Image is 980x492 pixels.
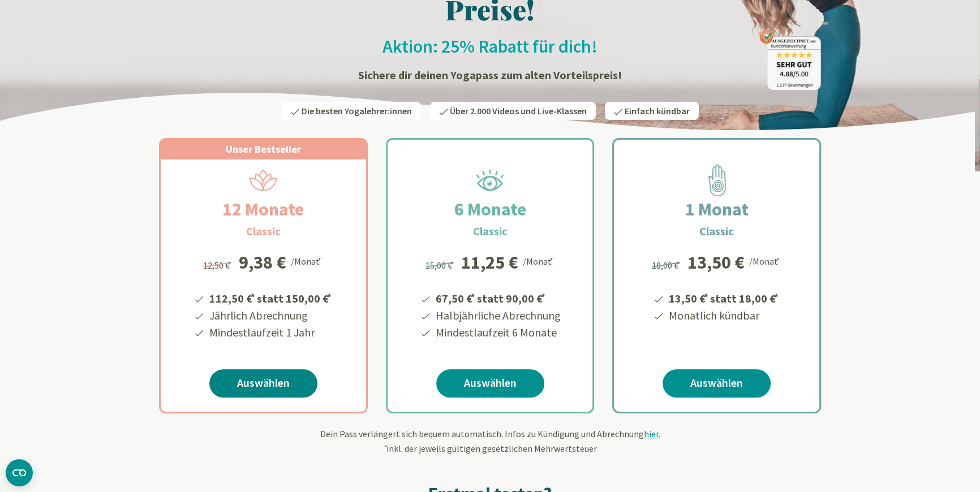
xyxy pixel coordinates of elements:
span: Einfach kündbar [625,105,690,116]
h2: 1 Monat [658,196,776,223]
span: 18,00 € [652,260,682,271]
a: Auswählen [436,369,544,398]
h3: Classic [246,223,281,240]
div: 11,25 € [461,253,518,271]
span: inkl. der jeweils gültigen gesetzlichen Mehrwertsteuer [383,443,597,454]
li: 67,50 € statt 90,00 € [434,288,561,307]
li: 112,50 € statt 150,00 € [208,288,333,307]
span: Unser Bestseller [226,143,301,156]
h2: 6 Monate [427,196,553,223]
div: /Monat [523,253,555,268]
h3: Classic [473,223,508,240]
img: ausgezeichnet_badge.png [759,30,821,90]
li: 13,50 € statt 18,00 € [667,288,780,307]
span: 12,50 € [203,260,233,271]
a: Auswählen [663,369,771,398]
li: Monatlich kündbar [667,307,780,324]
span: Über 2.000 Videos und Live-Klassen [450,105,587,116]
strong: Sichere dir deinen Yogapass zum alten Vorteilspreis! [358,68,622,82]
h2: Aktion: 25% Rabatt für dich! [159,35,821,58]
li: Jährlich Abrechnung [208,307,333,324]
div: 9,38 € [239,253,286,271]
li: Mindestlaufzeit 1 Jahr [208,324,333,341]
div: 13,50 € [687,253,745,271]
div: /Monat [291,253,323,268]
span: 15,00 € [425,260,455,271]
li: Halbjährliche Abrechnung [434,307,561,324]
button: CMP-Widget öffnen [6,459,33,486]
a: Auswählen [209,369,317,398]
li: Mindestlaufzeit 6 Monate [434,324,561,341]
span: Die besten Yogalehrer:innen [302,105,412,116]
h3: Classic [699,223,734,240]
div: Dein Pass verlängert sich bequem automatisch. Infos zu Kündigung und Abrechnung [159,427,821,455]
span: hier. [644,428,660,439]
div: /Monat [749,253,781,268]
h2: 12 Monate [195,196,331,223]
